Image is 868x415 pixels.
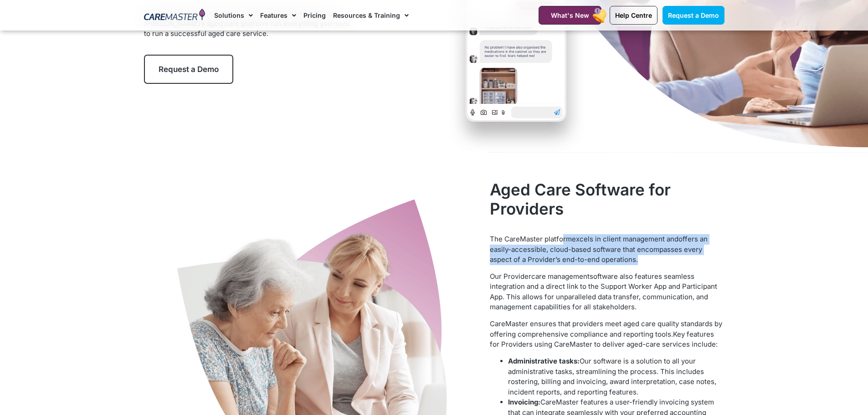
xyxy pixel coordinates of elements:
[490,272,531,281] span: Our Provider
[610,6,657,25] a: Help Centre
[159,65,219,74] span: Request a Demo
[508,398,540,406] b: Invoicing:
[144,9,205,22] img: CareMaster Logo
[490,272,724,313] p: care management
[508,357,716,396] span: Our software is a solution to all your administrative tasks, streamlining the process. This inclu...
[663,6,724,25] a: Request a Demo
[508,357,580,365] b: Administrative tasks:
[490,272,717,312] span: software also features seamless integration and a direct link to the Support Worker App and Parti...
[490,180,724,218] h2: Aged Care Software for Providers
[490,234,724,265] p: excels in client management and
[615,11,652,19] span: Help Centre
[668,11,719,19] span: Request a Demo
[539,6,601,25] a: What's New
[490,235,572,243] span: The CareMaster platform
[490,235,708,264] span: offers an easily-accessible, cloud-based software that encompasses every aspect of a Provider’s e...
[551,11,589,19] span: What's New
[490,319,724,350] p: CareMaster ensures that providers meet aged care quality standards by offering comprehensive comp...
[144,55,233,84] a: Request a Demo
